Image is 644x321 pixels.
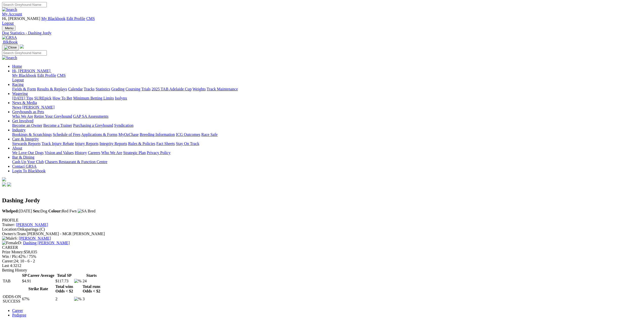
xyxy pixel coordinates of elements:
img: facebook.svg [2,182,6,186]
a: Schedule of Fees [53,132,80,137]
a: My Blackbook [41,16,66,21]
a: Retire Your Greyhound [34,114,72,118]
a: Rules & Policies [128,141,155,146]
img: % [74,279,81,283]
a: MyOzChase [118,132,139,137]
div: 3212 [2,263,642,268]
a: Isolynx [115,96,127,100]
a: Strategic Plan [123,151,146,155]
div: Care & Integrity [12,141,642,146]
span: Career: [2,259,14,263]
a: Integrity Reports [99,141,127,146]
a: [DATE] Tips [12,96,33,100]
a: Cash Up Your Club [12,160,44,164]
a: Who We Are [12,114,33,118]
th: SP Career Average [22,273,55,278]
div: Wagering [12,96,642,101]
img: logo-grsa-white.png [20,44,24,48]
span: Dog [33,209,47,213]
a: Purchasing a Greyhound [73,123,113,128]
span: S: [2,236,18,240]
div: Get Involved [12,123,642,128]
a: Get Involved [12,119,33,123]
a: Careers [88,151,100,155]
a: Logout [2,21,14,25]
a: Logout [12,78,24,82]
span: BlkBook [3,40,18,44]
a: Fact Sheets [156,141,175,146]
a: Wagering [12,91,28,96]
th: Starts [82,273,100,278]
a: Breeding Information [140,132,175,137]
a: Track Injury Rebate [41,141,74,146]
td: $4.91 [22,279,55,284]
a: Become a Trainer [43,123,72,128]
div: About [12,151,642,155]
div: Hi, [PERSON_NAME] [12,73,642,82]
span: Red Fwn [48,209,77,213]
span: Hi, [PERSON_NAME] [12,69,50,73]
img: logo-grsa-white.png [2,177,6,181]
a: Stewards Reports [12,141,40,146]
span: D: [2,241,22,245]
a: News & Media [12,101,37,105]
a: Dashing [PERSON_NAME] [23,241,70,245]
div: Team [PERSON_NAME] - MGR [PERSON_NAME] [2,232,642,236]
img: Close [4,45,17,50]
a: Tracks [84,87,95,91]
a: Bar & Dining [12,155,34,159]
td: ODDS-ON SUCCESS [3,294,21,304]
a: Injury Reports [75,141,98,146]
a: Dog Statistics - Dashing Jordy [2,31,642,35]
div: Betting History [2,268,642,273]
div: $58,035 [2,250,642,254]
img: Female [2,241,18,245]
b: Whelped: [2,209,19,213]
span: Last 4: [2,263,13,268]
th: Strike Rate [22,284,55,294]
td: 67% [22,294,55,304]
a: Care & Integrity [12,137,39,141]
span: Prize Money: [2,250,24,254]
a: [PERSON_NAME] [22,105,54,109]
a: History [75,151,87,155]
a: [PERSON_NAME] [19,236,51,240]
img: Male [2,236,14,241]
a: My Blackbook [12,73,36,78]
a: Hi, [PERSON_NAME] [12,69,51,73]
input: Search [2,2,47,7]
button: Toggle navigation [2,45,19,50]
a: Bookings & Scratchings [12,132,52,137]
a: We Love Our Dogs [12,151,44,155]
a: Minimum Betting Limits [73,96,114,100]
a: Industry [12,128,26,132]
a: Syndication [114,123,133,128]
a: Pedigree [12,313,26,317]
a: Track Maintenance [207,87,238,91]
a: [PERSON_NAME] [16,223,48,227]
a: Chasers Restaurant & Function Centre [45,160,107,164]
div: Greyhounds as Pets [12,114,642,119]
a: Who We Are [101,151,122,155]
span: Location: [2,227,17,231]
a: Become an Owner [12,123,42,128]
a: My Account [2,12,22,16]
span: Owner/s: [2,232,17,236]
a: Career [12,308,23,313]
th: Total runs Odds < $2 [82,284,100,294]
img: GRSA [2,35,17,40]
a: Statistics [96,87,110,91]
img: SA Bred [78,209,96,213]
a: Applications & Forms [81,132,117,137]
span: Hi, [PERSON_NAME] [2,16,40,21]
div: News & Media [12,105,642,110]
a: CMS [57,73,66,78]
a: Weights [193,87,206,91]
span: Menu [5,26,13,30]
div: 42% / 75% [2,254,642,259]
a: Privacy Policy [147,151,171,155]
div: My Account [2,16,642,26]
b: Colour: [48,209,62,213]
a: Greyhounds as Pets [12,110,44,114]
div: Industry [12,132,642,137]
